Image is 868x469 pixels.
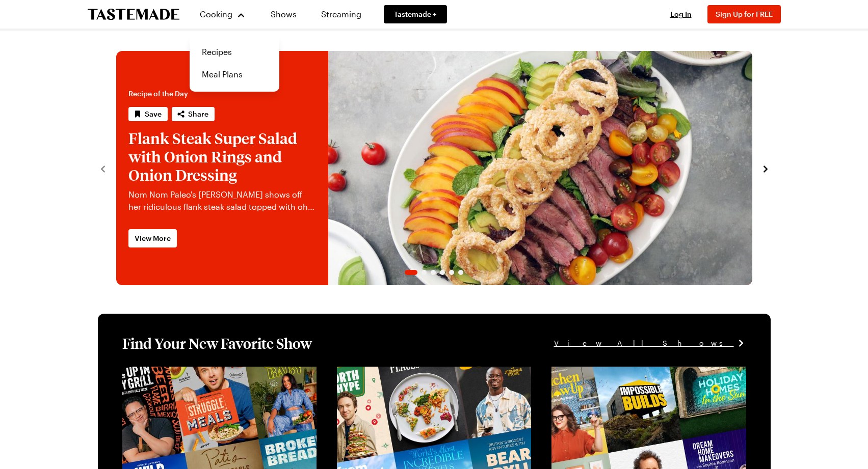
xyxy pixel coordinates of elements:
[716,10,773,18] span: Sign Up for FREE
[661,9,701,19] button: Log In
[422,270,427,275] span: Go to slide 2
[405,270,417,275] span: Go to slide 1
[145,109,162,119] span: Save
[200,2,246,26] button: Cooking
[449,270,454,275] span: Go to slide 5
[200,9,232,19] span: Cooking
[196,63,273,86] a: Meal Plans
[88,9,179,20] a: To Tastemade Home Page
[172,107,215,121] button: Share
[670,10,692,18] span: Log In
[188,109,208,119] span: Share
[135,233,171,243] span: View More
[190,35,279,92] div: Cooking
[116,51,752,285] div: 1 / 6
[554,338,734,349] span: View All Shows
[431,270,436,275] span: Go to slide 3
[394,9,437,19] span: Tastemade +
[337,368,476,377] a: View full content for [object Object]
[128,107,168,121] button: Save recipe
[440,270,445,275] span: Go to slide 4
[384,5,447,23] a: Tastemade +
[122,368,261,377] a: View full content for [object Object]
[458,270,463,275] span: Go to slide 6
[196,41,273,63] a: Recipes
[551,368,691,377] a: View full content for [object Object]
[98,162,108,174] button: navigate to previous item
[707,5,781,23] button: Sign Up for FREE
[122,334,312,352] h1: Find Your New Favorite Show
[128,229,177,247] a: View More
[554,338,746,349] a: View All Shows
[760,162,771,174] button: navigate to next item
